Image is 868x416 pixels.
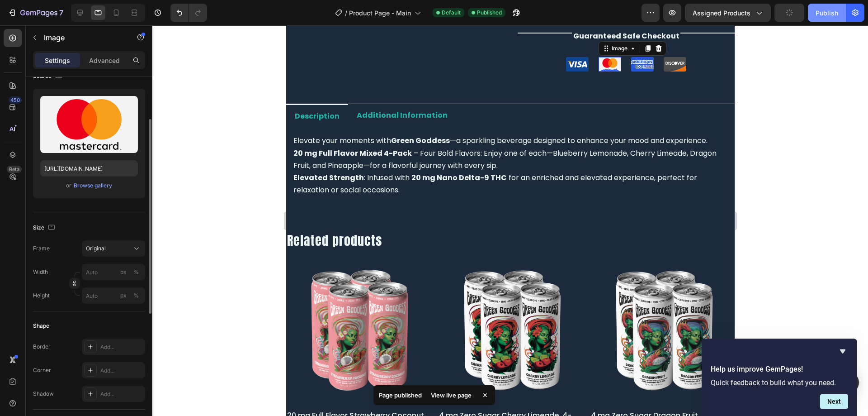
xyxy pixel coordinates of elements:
[379,391,422,400] p: Page published
[9,96,22,104] div: 450
[7,123,432,145] p: – Four Bold Flavors: Enjoy one of each—Blueberry Lemonade, Cherry Limeade, Dragon Fruit, and Pine...
[837,346,848,357] button: Hide survey
[59,7,63,18] p: 7
[40,96,138,153] img: preview-image
[105,110,164,120] b: Green Goddess
[33,343,51,351] div: Border
[7,147,78,158] strong: Elevated Strength
[164,110,421,120] span: —a sparkling beverage designed to enhance your mood and experience.
[9,86,53,96] strong: Description
[71,85,161,95] strong: Additional Information
[131,267,142,277] button: px
[120,268,127,276] div: px
[82,240,145,257] button: Original
[44,32,121,43] p: Image
[816,8,838,18] div: Publish
[82,264,145,280] input: px%
[304,383,448,397] h2: 4 mg Zero Sugar Dragon Fruit, 4-pack
[73,181,113,190] button: Browse gallery
[442,9,461,17] span: Default
[324,19,343,27] div: Image
[7,110,105,120] span: Elevate your moments with
[33,292,50,300] label: Height
[33,366,51,374] div: Corner
[33,222,57,234] div: Size
[477,9,502,17] span: Published
[89,56,120,65] p: Advanced
[170,4,207,22] div: Undo/Redo
[66,180,71,191] span: or
[286,25,735,416] iframe: To enrich screen reader interactions, please activate Accessibility in Grammarly extension settings
[118,290,129,301] button: %
[312,32,335,46] img: gempages_582814999567663768-3939c5bb-41a5-40be-b368-0c0fff2106f9.svg
[345,32,368,46] img: gempages_582814999567663768-210eea1b-c44d-4fce-87cc-ebaa032c22ac.svg
[808,4,846,22] button: Publish
[131,290,142,301] button: px
[120,292,127,300] div: px
[7,166,22,173] div: Beta
[100,343,143,351] div: Add...
[133,268,139,276] div: %
[711,378,848,387] p: Quick feedback to build what you need.
[425,389,477,402] div: View live page
[125,147,221,158] strong: 20 mg Nano Delta-9 THC
[377,32,400,46] img: gempages_582814999567663768-5865662a-e37e-4d6f-93e7-4c70bd347e03.svg
[33,244,50,253] label: Frame
[40,160,138,177] input: https://example.com/image.jpg
[4,4,67,22] button: 7
[133,292,139,300] div: %
[287,5,393,16] strong: Guaranteed Safe Checkout
[7,147,413,170] p: : Infused with for an enriched and elevated experience, perfect for relaxation or social occasions.
[693,8,750,18] span: Assigned Products
[33,390,54,398] div: Shadow
[304,231,448,376] a: 4 mg Zero Sugar Dragon Fruit, 4-pack
[152,231,297,376] a: 4 mg Zero Sugar Cherry Limeade, 4-pack
[45,56,70,65] p: Settings
[349,8,411,18] span: Product Page - Main
[74,182,112,190] div: Browse gallery
[33,268,48,276] label: Width
[280,32,302,46] img: gempages_582814999567663768-50b1d98d-e353-49d5-bd26-e01d4f128cbc.svg
[711,346,848,409] div: Help us improve GemPages!
[118,267,129,277] button: %
[345,8,347,18] span: /
[82,287,145,304] input: px%
[100,390,143,398] div: Add...
[86,244,106,253] span: Original
[685,4,771,22] button: Assigned Products
[711,364,848,375] h2: Help us improve GemPages!
[100,367,143,375] div: Add...
[820,394,848,409] button: Next question
[7,123,126,133] strong: 20 mg Full Flavor Mixed 4-Pack
[33,322,49,330] div: Shape
[152,383,297,409] h2: 4 mg Zero Sugar Cherry Limeade, 4-pack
